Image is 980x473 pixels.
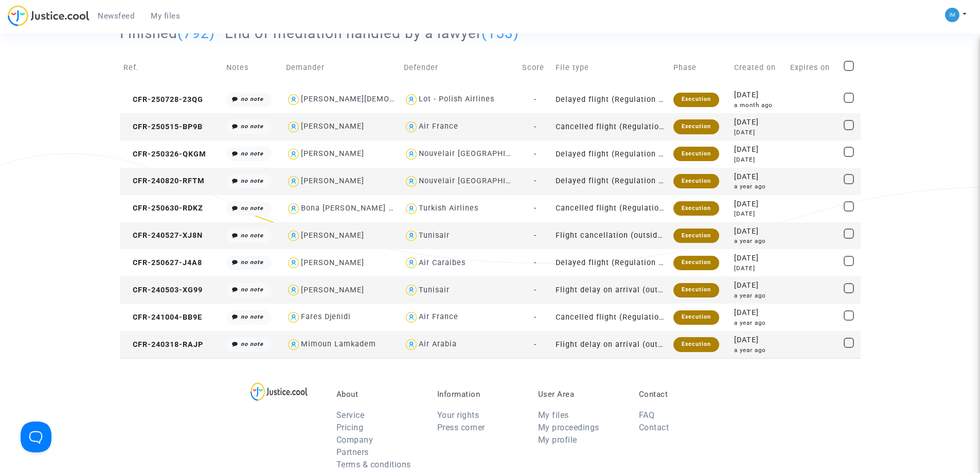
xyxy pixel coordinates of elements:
[336,423,364,432] a: Pricing
[734,101,783,110] div: a month ago
[404,337,419,352] img: icon-user.svg
[123,177,205,185] span: CFR-240820-RFTM
[301,122,364,131] div: [PERSON_NAME]
[552,141,670,168] td: Delayed flight (Regulation EC 261/2004)
[538,390,623,399] p: User Area
[734,226,783,237] div: [DATE]
[90,8,142,24] a: Newsfeed
[301,312,351,321] div: Fares Djenidi
[123,258,202,267] span: CFR-250627-J4A8
[534,340,537,349] span: -
[419,312,458,321] div: Air France
[734,209,783,218] div: [DATE]
[734,171,783,183] div: [DATE]
[404,92,419,107] img: icon-user.svg
[301,231,364,240] div: [PERSON_NAME]
[552,222,670,250] td: Flight cancellation (outside of EU - Montreal Convention)
[142,8,188,24] a: My files
[419,177,537,185] div: Nouvelair [GEOGRAPHIC_DATA]
[286,283,301,297] img: icon-user.svg
[301,204,420,213] div: Bona [PERSON_NAME] Massala
[336,435,373,445] a: Company
[945,8,959,22] img: a105443982b9e25553e3eed4c9f672e7
[404,310,419,325] img: icon-user.svg
[734,155,783,164] div: [DATE]
[734,199,783,210] div: [DATE]
[241,232,263,239] i: no note
[301,286,364,294] div: [PERSON_NAME]
[282,49,400,86] td: Demander
[534,258,537,267] span: -
[251,382,308,401] img: logo-lg.svg
[437,410,479,420] a: Your rights
[538,410,569,420] a: My files
[534,204,537,213] span: -
[404,283,419,297] img: icon-user.svg
[437,390,523,399] p: Information
[286,174,301,189] img: icon-user.svg
[8,5,90,26] img: jc-logo.svg
[673,147,719,161] div: Execution
[673,229,719,243] div: Execution
[419,149,537,158] div: Nouvelair [GEOGRAPHIC_DATA]
[519,49,552,86] td: Score
[151,11,180,21] span: My files
[673,310,719,325] div: Execution
[286,310,301,325] img: icon-user.svg
[552,249,670,276] td: Delayed flight (Regulation EC 261/2004)
[673,337,719,352] div: Execution
[400,49,518,86] td: Defender
[241,96,263,102] i: no note
[123,122,203,131] span: CFR-250515-BP9B
[734,117,783,128] div: [DATE]
[336,410,365,420] a: Service
[552,86,670,113] td: Delayed flight (Regulation EC 261/2004)
[404,147,419,162] img: icon-user.svg
[120,49,223,86] td: Ref.
[123,95,203,104] span: CFR-250728-23QG
[123,204,203,213] span: CFR-250630-RDKZ
[534,286,537,294] span: -
[734,90,783,101] div: [DATE]
[437,423,485,432] a: Press corner
[552,331,670,358] td: Flight delay on arrival (outside of EU - Montreal Convention)
[241,123,263,130] i: no note
[301,258,364,267] div: [PERSON_NAME]
[552,195,670,222] td: Cancelled flight (Regulation EC 261/2004)
[286,255,301,270] img: icon-user.svg
[639,410,655,420] a: FAQ
[734,280,783,291] div: [DATE]
[734,264,783,273] div: [DATE]
[552,304,670,331] td: Cancelled flight (Regulation EC 261/2004)
[734,319,783,327] div: a year ago
[639,390,724,399] p: Contact
[552,276,670,304] td: Flight delay on arrival (outside of EU - Montreal Convention)
[123,340,203,349] span: CFR-240318-RAJP
[419,204,478,213] div: Turkish Airlines
[534,122,537,131] span: -
[552,113,670,141] td: Cancelled flight (Regulation EC 261/2004)
[419,286,450,294] div: Tunisair
[404,174,419,189] img: icon-user.svg
[286,147,301,162] img: icon-user.svg
[404,255,419,270] img: icon-user.svg
[286,229,301,243] img: icon-user.svg
[419,258,466,267] div: Air Caraibes
[419,231,450,240] div: Tunisair
[241,313,263,320] i: no note
[123,313,202,322] span: CFR-241004-BB9E
[673,283,719,297] div: Execution
[734,346,783,355] div: a year ago
[336,447,369,457] a: Partners
[241,259,263,266] i: no note
[639,423,669,432] a: Contact
[123,231,203,240] span: CFR-240527-XJ8N
[123,286,203,294] span: CFR-240503-XG99
[98,11,134,21] span: Newsfeed
[123,150,206,159] span: CFR-250326-QKGM
[534,231,537,240] span: -
[301,340,376,348] div: Mimoun Lamkadem
[734,144,783,155] div: [DATE]
[241,205,263,212] i: no note
[673,256,719,270] div: Execution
